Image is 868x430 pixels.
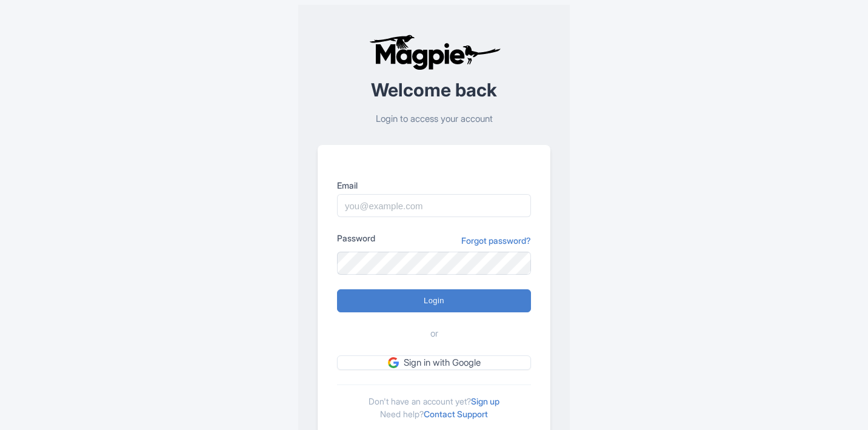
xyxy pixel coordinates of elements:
a: Contact Support [424,409,488,419]
img: logo-ab69f6fb50320c5b225c76a69d11143b.png [366,34,502,70]
a: Sign up [471,396,499,406]
img: google.svg [388,357,399,368]
span: or [430,327,438,341]
label: Email [337,179,531,192]
input: Login [337,289,531,312]
p: Login to access your account [318,112,550,126]
h2: Welcome back [318,80,550,100]
input: you@example.com [337,194,531,217]
a: Forgot password? [461,234,531,247]
label: Password [337,232,375,244]
a: Sign in with Google [337,355,531,371]
div: Don't have an account yet? Need help? [337,385,531,420]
